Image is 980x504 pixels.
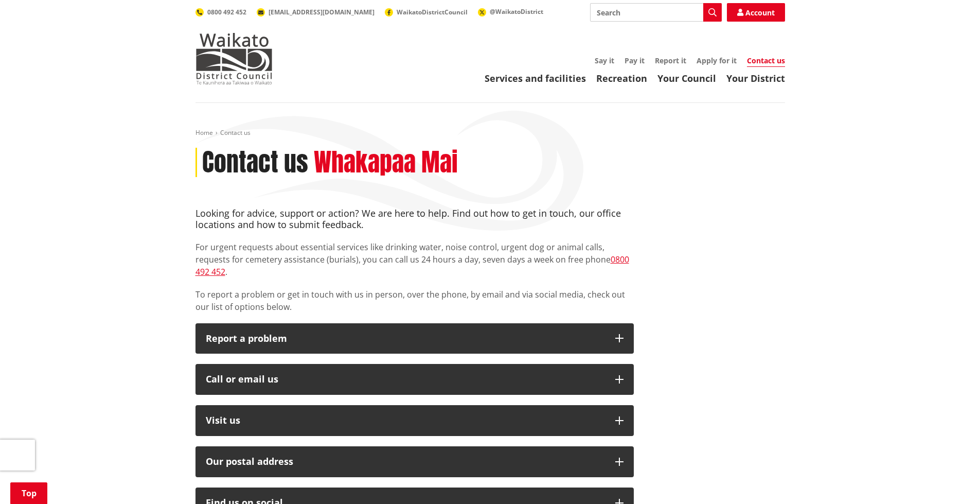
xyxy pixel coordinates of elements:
[655,56,686,65] a: Report it
[195,241,634,278] p: For urgent requests about essential services like drinking water, noise control, urgent dog or an...
[195,254,629,277] a: 0800 492 452
[195,128,213,137] a: Home
[195,33,273,84] img: Waikato District Council - Te Kaunihera aa Takiwaa o Waikato
[269,8,375,16] span: [EMAIL_ADDRESS][DOMAIN_NAME]
[207,8,246,16] span: 0800 492 452
[314,148,458,178] h2: Whakapaa Mai
[596,72,647,84] a: Recreation
[490,7,543,16] span: @WaikatoDistrict
[195,323,634,354] button: Report a problem
[478,7,543,16] a: @WaikatoDistrict
[657,72,716,84] a: Your Council
[202,148,308,178] h1: Contact us
[195,364,634,395] button: Call or email us
[195,405,634,436] button: Visit us
[220,128,251,137] span: Contact us
[206,457,605,467] h2: Our postal address
[485,72,586,84] a: Services and facilities
[697,56,737,65] a: Apply for it
[195,208,634,230] h4: Looking for advice, support or action? We are here to help. Find out how to get in touch, our off...
[10,482,47,504] a: Top
[206,374,605,385] div: Call or email us
[257,8,375,16] a: [EMAIL_ADDRESS][DOMAIN_NAME]
[195,8,246,16] a: 0800 492 452
[195,288,634,313] p: To report a problem or get in touch with us in person, over the phone, by email and via social me...
[590,3,722,22] input: Search input
[747,56,785,67] a: Contact us
[195,129,785,137] nav: breadcrumb
[385,8,468,16] a: WaikatoDistrictCouncil
[397,8,468,16] span: WaikatoDistrictCouncil
[727,3,785,22] a: Account
[206,415,605,426] p: Visit us
[726,72,785,84] a: Your District
[195,446,634,477] button: Our postal address
[595,56,614,65] a: Say it
[625,56,645,65] a: Pay it
[206,334,605,344] p: Report a problem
